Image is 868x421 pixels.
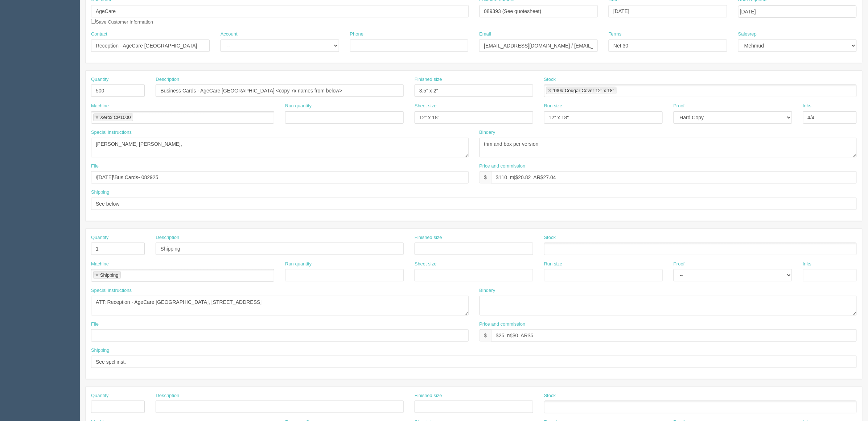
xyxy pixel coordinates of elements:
label: Bindery [480,129,495,136]
label: Finished size [415,234,442,241]
label: Shipping [91,347,110,354]
textarea: [PERSON_NAME], [PERSON_NAME] - qty 250 of each version [91,138,469,157]
label: Salesrep [738,31,757,38]
label: Stock [544,392,556,399]
label: Quantity [91,76,108,83]
label: Stock [544,76,556,83]
label: Stock [544,234,556,241]
label: Description [156,76,179,83]
div: $ [480,329,491,342]
label: Run quantity [285,261,312,268]
label: Finished size [415,392,442,399]
label: Contact [91,31,107,38]
textarea: ATT: Reception - AgeCare Glenwarren, [STREET_ADDRESS] [91,296,469,315]
label: Run size [544,261,563,268]
label: Account [221,31,238,38]
label: Email [479,31,491,38]
label: Price and commission [480,163,526,170]
label: Description [156,392,179,399]
label: Run quantity [285,103,312,110]
label: Special instructions [91,129,132,136]
label: Description [156,234,179,241]
label: Sheet size [415,261,437,268]
div: Xerox CP1000 [100,115,131,120]
label: Shipping [91,189,110,196]
input: Enter customer name [91,5,469,17]
label: Quantity [91,234,108,241]
div: 130# Cougar Cover 12" x 18" [553,88,614,93]
label: File [91,163,99,170]
label: Machine [91,103,109,110]
label: Finished size [415,76,442,83]
label: Bindery [480,287,495,294]
label: File [91,321,99,328]
label: Machine [91,261,109,268]
label: Special instructions [91,287,132,294]
label: Run size [544,103,563,110]
label: Terms [609,31,621,38]
label: Phone [350,31,364,38]
label: Price and commission [480,321,526,328]
label: Quantity [91,392,108,399]
label: Inks [803,103,812,110]
div: Shipping [100,273,119,277]
div: $ [480,171,491,183]
label: Proof [674,261,685,268]
label: Sheet size [415,103,437,110]
label: Inks [803,261,812,268]
label: Proof [674,103,685,110]
textarea: trim and box per version [480,138,857,157]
